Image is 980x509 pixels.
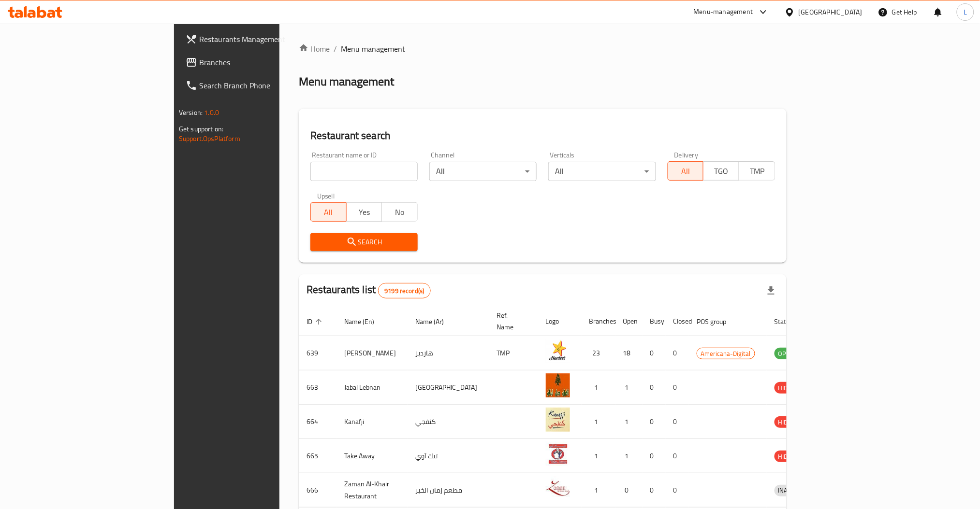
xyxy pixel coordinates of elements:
td: 1 [582,439,615,473]
td: Zaman Al-Khair Restaurant [336,473,408,508]
th: Branches [582,307,615,336]
img: Take Away [546,442,570,466]
div: HIDDEN [775,451,804,462]
img: Hardee's [546,339,570,363]
img: Kanafji [546,408,570,432]
span: 9199 record(s) [379,286,430,296]
button: Search [310,233,418,251]
span: Branches [199,57,330,68]
span: Ref. Name [497,310,527,333]
span: TMP [743,164,771,178]
img: Jabal Lebnan [546,373,570,397]
td: 0 [643,473,666,508]
th: Closed [666,307,689,336]
span: 1.0.0 [204,106,219,119]
span: POS group [697,316,739,327]
td: 1 [615,439,643,473]
td: تيك آوي [408,439,489,473]
div: HIDDEN [775,382,804,394]
button: Yes [346,202,382,222]
td: 0 [643,405,666,439]
span: Americana-Digital [697,348,755,359]
span: HIDDEN [775,451,804,462]
span: INACTIVE [775,485,807,496]
a: Branches [178,51,338,74]
div: Total records count [378,283,430,298]
th: Busy [643,307,666,336]
td: Take Away [336,439,408,473]
button: TGO [703,161,739,181]
td: 18 [615,336,643,370]
span: Status [775,316,806,327]
span: TGO [707,164,735,178]
span: All [315,205,343,219]
th: Open [615,307,643,336]
span: HIDDEN [775,382,804,394]
td: مطعم زمان الخير [408,473,489,508]
label: Upsell [317,193,335,199]
span: Name (Ar) [415,316,456,327]
input: Search for restaurant name or ID.. [310,162,418,181]
td: 0 [666,370,689,405]
span: ID [307,316,325,327]
td: 0 [666,405,689,439]
div: [GEOGRAPHIC_DATA] [799,7,863,17]
a: Support.OpsPlatform [179,132,240,145]
td: 0 [643,370,666,405]
span: OPEN [775,348,798,359]
span: Version: [179,106,203,119]
span: Menu management [341,43,405,55]
span: Name (En) [344,316,387,327]
span: Yes [351,205,379,219]
span: No [386,205,414,219]
h2: Restaurants list [307,283,431,298]
h2: Menu management [299,74,394,89]
button: All [668,161,704,181]
td: 0 [666,336,689,370]
td: Kanafji [336,405,408,439]
span: Search [318,236,410,248]
img: Zaman Al-Khair Restaurant [546,476,570,500]
div: All [429,162,537,181]
td: 23 [582,336,615,370]
td: 1 [615,370,643,405]
td: TMP [489,336,538,370]
div: OPEN [775,348,798,359]
td: [GEOGRAPHIC_DATA] [408,370,489,405]
button: No [381,202,418,222]
a: Restaurants Management [178,28,338,51]
span: L [964,7,967,17]
div: All [548,162,656,181]
a: Search Branch Phone [178,74,338,97]
div: Menu-management [694,6,753,18]
td: كنفجي [408,405,489,439]
td: 1 [582,473,615,508]
td: 0 [615,473,643,508]
span: Get support on: [179,123,223,135]
td: Jabal Lebnan [336,370,408,405]
button: All [310,202,347,222]
span: HIDDEN [775,417,804,428]
span: All [672,164,700,178]
td: هارديز [408,336,489,370]
td: 1 [582,405,615,439]
label: Delivery [674,152,699,158]
div: HIDDEN [775,416,804,428]
span: Restaurants Management [199,33,330,45]
td: 0 [666,473,689,508]
div: Export file [760,279,783,302]
span: Search Branch Phone [199,80,330,91]
nav: breadcrumb [299,43,787,55]
th: Logo [538,307,582,336]
h2: Restaurant search [310,128,775,143]
td: [PERSON_NAME] [336,336,408,370]
td: 1 [615,405,643,439]
td: 0 [666,439,689,473]
button: TMP [739,161,775,181]
td: 1 [582,370,615,405]
td: 0 [643,336,666,370]
td: 0 [643,439,666,473]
